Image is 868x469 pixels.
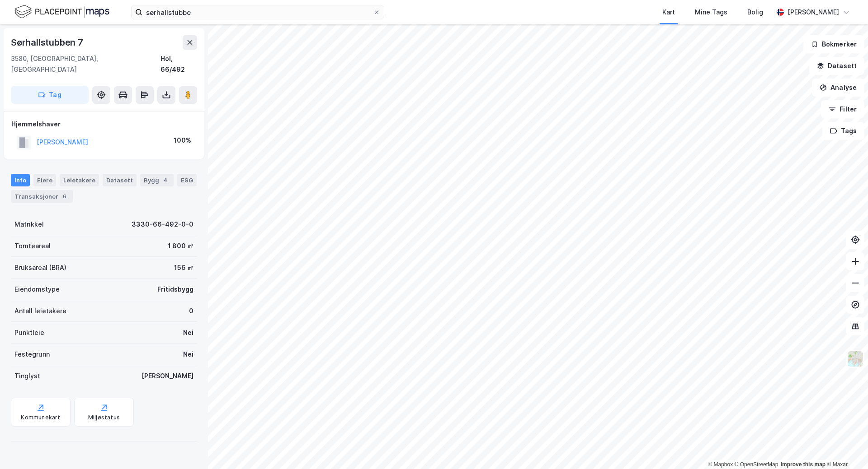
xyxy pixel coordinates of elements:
[183,349,193,360] div: Nei
[140,174,174,186] div: Bygg
[809,57,864,75] button: Datasett
[142,371,193,381] div: [PERSON_NAME]
[142,5,373,19] input: Søk på adresse, matrikkel, gårdeiere, leietakere eller personer
[847,350,864,367] img: Z
[747,7,763,18] div: Bolig
[14,284,60,295] div: Eiendomstype
[11,35,85,50] div: Sørhallstubben 7
[11,190,73,203] div: Transaksjoner
[812,79,864,97] button: Analyse
[662,7,675,18] div: Kart
[708,461,733,468] a: Mapbox
[11,174,30,186] div: Info
[14,371,40,381] div: Tinglyst
[177,174,197,186] div: ESG
[33,174,56,186] div: Eiere
[781,461,826,468] a: Improve this map
[60,174,99,186] div: Leietakere
[168,241,193,251] div: 1 800 ㎡
[735,461,778,468] a: OpenStreetMap
[821,100,864,118] button: Filter
[14,219,44,230] div: Matrikkel
[803,35,864,53] button: Bokmerker
[183,327,193,338] div: Nei
[11,119,197,130] div: Hjemmelshaver
[88,414,120,421] div: Miljøstatus
[132,219,193,230] div: 3330-66-492-0-0
[11,86,89,104] button: Tag
[160,53,197,75] div: Hol, 66/492
[14,241,51,251] div: Tomteareal
[161,176,170,185] div: 4
[60,192,69,201] div: 6
[11,53,160,75] div: 3580, [GEOGRAPHIC_DATA], [GEOGRAPHIC_DATA]
[174,135,191,146] div: 100%
[823,426,868,469] iframe: Chat Widget
[189,306,193,316] div: 0
[822,122,864,140] button: Tags
[103,174,137,186] div: Datasett
[157,284,193,295] div: Fritidsbygg
[174,262,193,273] div: 156 ㎡
[14,327,44,338] div: Punktleie
[14,262,66,273] div: Bruksareal (BRA)
[14,349,50,360] div: Festegrunn
[788,7,839,18] div: [PERSON_NAME]
[14,4,109,20] img: logo.f888ab2527a4732fd821a326f86c7f29.svg
[695,7,727,18] div: Mine Tags
[21,414,60,421] div: Kommunekart
[14,306,66,316] div: Antall leietakere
